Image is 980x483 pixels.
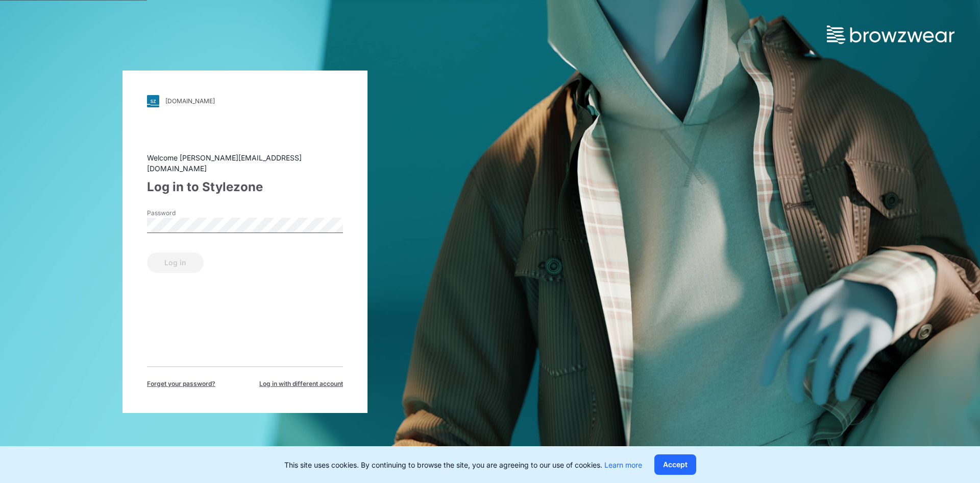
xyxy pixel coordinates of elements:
[147,209,218,218] label: Password
[147,95,343,107] a: [DOMAIN_NAME]
[147,152,343,174] div: Welcome [PERSON_NAME][EMAIL_ADDRESS][DOMAIN_NAME]
[259,379,343,388] span: Log in with different account
[284,459,642,470] p: This site uses cookies. By continuing to browse the site, you are agreeing to our use of cookies.
[604,461,642,469] a: Learn more
[165,97,215,105] div: [DOMAIN_NAME]
[654,454,696,475] button: Accept
[147,379,215,388] span: Forget your password?
[147,178,343,196] div: Log in to Stylezone
[827,26,954,44] img: browzwear-logo.73288ffb.svg
[147,95,159,107] img: svg+xml;base64,PHN2ZyB3aWR0aD0iMjgiIGhlaWdodD0iMjgiIHZpZXdCb3g9IjAgMCAyOCAyOCIgZmlsbD0ibm9uZSIgeG...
